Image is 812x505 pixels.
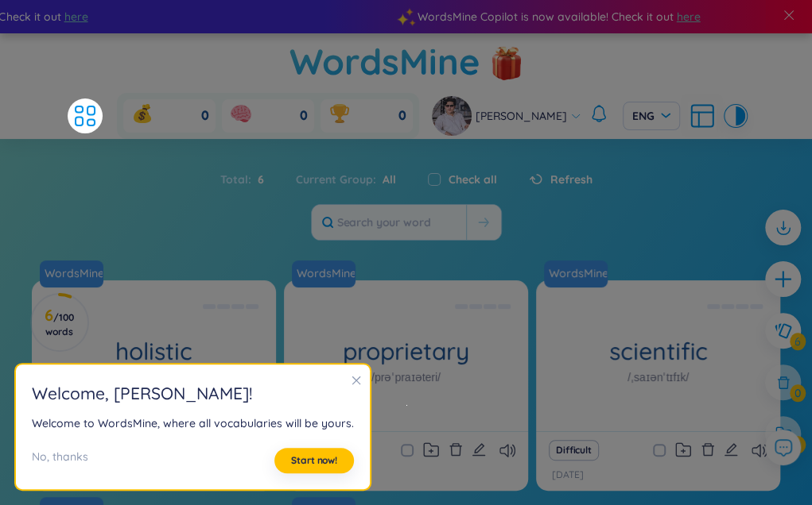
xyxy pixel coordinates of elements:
a: WordsMine [290,265,357,281]
input: Search your word [312,205,466,240]
a: WordsMine [289,33,480,90]
h2: Welcome , [PERSON_NAME] ! [32,380,354,407]
span: 6 [251,171,264,188]
span: edit [724,442,738,457]
span: [PERSON_NAME] [476,107,567,125]
a: WordsMine [40,260,110,287]
span: 0 [201,107,209,125]
span: / 100 words [45,311,74,337]
button: edit [472,439,486,461]
div: Current Group : [280,163,412,196]
a: WordsMine [542,265,609,281]
button: Difficult [549,440,599,461]
div: Welcome to WordsMine, where all vocabularies will be yours. [32,414,354,432]
span: All [376,172,396,187]
span: close [351,375,362,386]
span: edit [472,442,486,457]
img: avatar [432,96,472,136]
img: flashSalesIcon.a7f4f837.png [491,38,523,86]
a: WordsMine [38,265,105,281]
span: delete [449,442,463,457]
a: WordsMine [544,260,614,287]
h1: /prəˈpraɪəteri/ [371,368,441,386]
span: here [674,8,697,25]
span: Refresh [550,171,592,188]
button: delete [449,439,463,461]
span: Start now! [291,454,337,467]
span: 0 [300,107,308,125]
div: Total : [220,163,280,196]
a: avatar [432,96,476,136]
span: 0 [398,107,406,125]
span: ENG [632,108,670,124]
p: [DATE] [552,468,584,483]
h1: /ˌsaɪənˈtɪfɪk/ [627,368,689,386]
h1: holistic [32,337,276,365]
h1: proprietary [284,337,528,365]
span: delete [701,442,715,457]
span: here [61,8,85,25]
h3: 6 [41,309,77,337]
div: No, thanks [32,448,88,473]
h1: scientific [536,337,780,365]
span: plus [773,269,793,289]
label: Check all [449,171,497,188]
button: Start now! [274,448,354,473]
a: WordsMine [292,260,362,287]
button: edit [724,439,738,461]
button: delete [701,439,715,461]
